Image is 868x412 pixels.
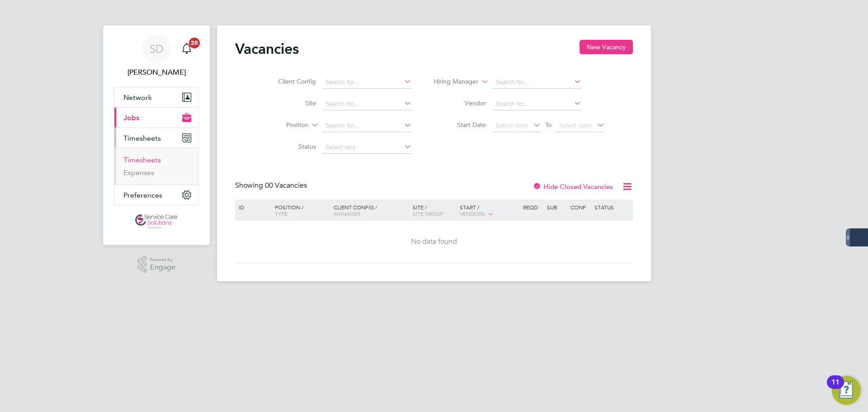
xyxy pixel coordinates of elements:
[831,382,840,394] div: 11
[123,168,154,177] a: Expenses
[264,77,316,85] label: Client Config
[114,34,199,78] a: SD[PERSON_NAME]
[265,181,307,190] span: 00 Vacancies
[322,98,411,110] input: Search for...
[434,121,486,129] label: Start Date
[275,210,288,217] span: Type
[322,141,411,154] input: Select one
[178,34,196,63] a: 20
[236,199,268,215] div: ID
[256,121,308,130] label: Position
[137,256,176,273] a: Powered byEngage
[114,214,199,229] a: Go to home page
[413,210,443,217] span: Site Group
[426,77,478,86] label: Hiring Manager
[410,199,458,221] div: Site /
[495,121,528,129] span: Select date
[114,108,198,128] button: Jobs
[235,40,299,58] h2: Vacancies
[189,38,200,48] span: 20
[331,199,410,221] div: Client Config /
[123,156,161,164] a: Timesheets
[150,43,164,55] span: SD
[533,182,613,191] label: Hide Closed Vacancies
[123,134,161,142] span: Timesheets
[832,376,861,405] button: Open Resource Center, 11 new notifications
[114,128,198,148] button: Timesheets
[150,256,175,264] span: Powered by
[264,142,316,151] label: Status
[322,76,411,89] input: Search for...
[114,148,198,185] div: Timesheets
[458,199,521,222] div: Start /
[559,121,592,129] span: Select date
[123,191,162,199] span: Preferences
[264,99,316,107] label: Site
[542,119,554,131] span: To
[521,199,544,215] div: Reqd
[460,210,485,217] span: Vendors
[434,99,486,107] label: Vendor
[114,185,198,205] button: Preferences
[150,264,175,271] span: Engage
[135,214,178,229] img: servicecare-logo-retina.png
[568,199,592,215] div: Conf
[268,199,331,221] div: Position /
[580,40,633,54] button: New Vacancy
[236,237,632,246] div: No data found
[103,25,210,245] nav: Main navigation
[123,114,139,122] span: Jobs
[592,199,632,215] div: Status
[545,199,568,215] div: Sub
[114,87,198,107] button: Network
[123,93,152,102] span: Network
[235,181,309,190] div: Showing
[492,98,581,110] input: Search for...
[322,119,411,132] input: Search for...
[334,210,360,217] span: Manager
[114,67,199,78] span: Samantha Dix
[492,76,581,89] input: Search for...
